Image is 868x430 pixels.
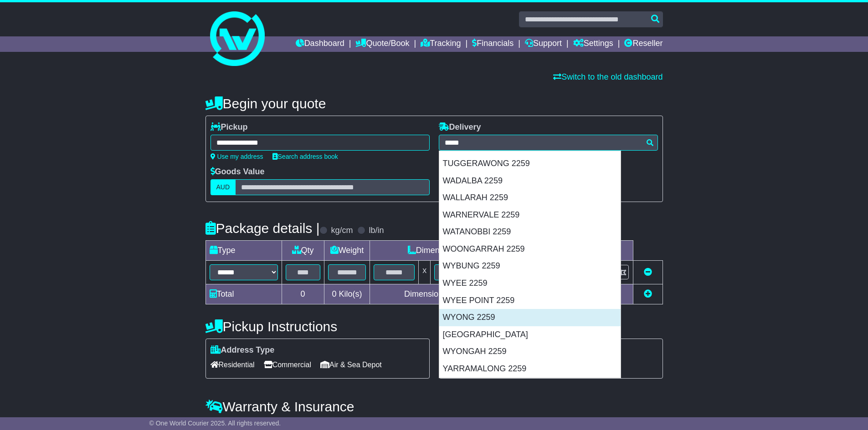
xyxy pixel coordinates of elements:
a: Reseller [624,36,663,52]
h4: Begin your quote [205,96,663,111]
a: Quote/Book [355,36,409,52]
td: x [419,261,431,284]
a: Use my address [211,153,263,160]
label: kg/cm [331,226,353,236]
typeahead: Please provide city [439,135,658,151]
a: Dashboard [296,36,344,52]
span: 0 [332,289,336,298]
td: 0 [282,284,324,304]
label: Delivery [439,122,481,132]
label: Pickup [211,122,248,132]
a: Tracking [421,36,461,52]
label: Goods Value [211,167,265,177]
td: Kilo(s) [324,284,370,304]
a: Switch to the old dashboard [553,72,663,81]
div: WADALBA 2259 [439,172,621,190]
span: Air & Sea Depot [320,358,382,372]
span: Commercial [264,358,311,372]
div: YARRAMALONG 2259 [439,360,621,378]
div: WATANOBBI 2259 [439,223,621,241]
div: WOONGARRAH 2259 [439,241,621,258]
td: Dimensions (L x W x H) [370,241,539,261]
h4: Pickup Instructions [205,319,430,334]
div: TUGGERAWONG 2259 [439,155,621,172]
div: [GEOGRAPHIC_DATA] [439,326,621,344]
td: Qty [282,241,324,261]
label: Address Type [211,345,275,355]
div: WYEE 2259 [439,275,621,292]
a: Financials [472,36,514,52]
div: WYBUNG 2259 [439,258,621,275]
div: WYONGAH 2259 [439,343,621,360]
td: Dimensions in Centimetre(s) [370,284,539,304]
a: Search address book [272,153,338,160]
h4: Warranty & Insurance [205,399,663,414]
div: WYONG 2259 [439,309,621,326]
span: Residential [211,358,255,372]
a: Support [525,36,562,52]
div: WYEE POINT 2259 [439,292,621,309]
h4: Package details | [205,221,320,236]
td: Type [205,241,282,261]
span: © One World Courier 2025. All rights reserved. [149,420,281,427]
div: WARNERVALE 2259 [439,207,621,224]
td: Total [205,284,282,304]
td: Weight [324,241,370,261]
a: Remove this item [644,268,652,277]
a: Settings [573,36,613,52]
label: lb/in [369,226,384,236]
a: Add new item [644,289,652,298]
div: WALLARAH 2259 [439,189,621,207]
label: AUD [211,179,236,195]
